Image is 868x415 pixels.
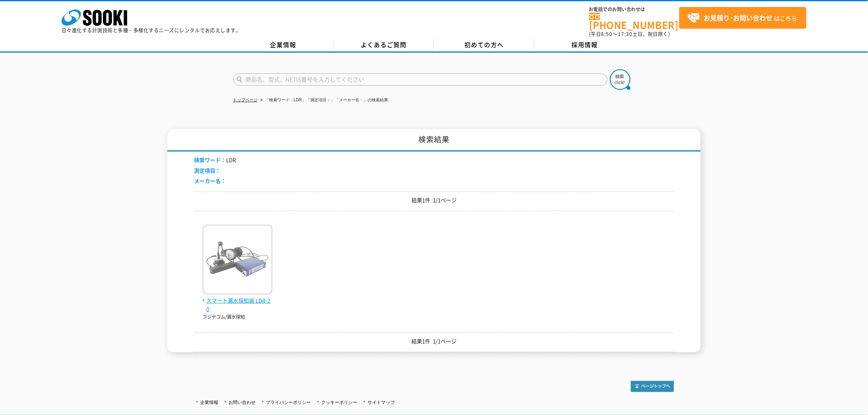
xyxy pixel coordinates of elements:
[194,156,226,164] span: 検索ワード：
[465,40,504,49] span: 初めての方へ
[259,96,388,105] li: 「検索ワード：LDR」「測定項目：」「メーカー名：」の検索結果
[618,30,633,38] span: 17:30
[631,381,674,392] img: トップページへ
[610,69,630,90] img: btn_search.png
[203,296,272,314] span: スマート漏水探知器 LDR-20
[589,13,679,30] a: [PHONE_NUMBER]
[203,288,272,313] a: スマート漏水探知器 LDR-20
[203,225,272,296] img: LDR-20
[688,12,797,24] span: はこちら
[203,314,272,321] p: フジテコム/漏水探知
[333,39,434,51] a: よくあるご質問
[601,30,613,38] span: 8:50
[704,13,773,23] strong: お見積り･お問い合わせ
[228,400,256,405] a: お問い合わせ
[194,196,674,205] p: 結果1件 1/1ページ
[194,177,226,185] span: メーカー名：
[233,73,608,86] input: 商品名、型式、NETIS番号を入力してください
[200,400,218,405] a: 企業情報
[368,400,395,405] a: サイトマップ
[589,30,670,38] span: (平日 ～ 土日、祝日除く)
[194,156,236,164] li: LDR
[194,337,674,346] p: 結果1件 1/1ページ
[266,400,311,405] a: プライバシーポリシー
[233,39,333,51] a: 企業情報
[321,400,357,405] a: クッキーポリシー
[434,39,535,51] a: 初めての方へ
[194,166,221,174] span: 測定項目：
[589,7,679,12] span: お電話でのお問い合わせは
[167,129,701,152] h1: 検索結果
[535,39,635,51] a: 採用情報
[679,7,806,29] a: お見積り･お問い合わせはこちら
[62,28,241,33] p: 日々進化する計測技術と多種・多様化するニーズにレンタルでお応えします。
[233,98,258,102] a: トップページ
